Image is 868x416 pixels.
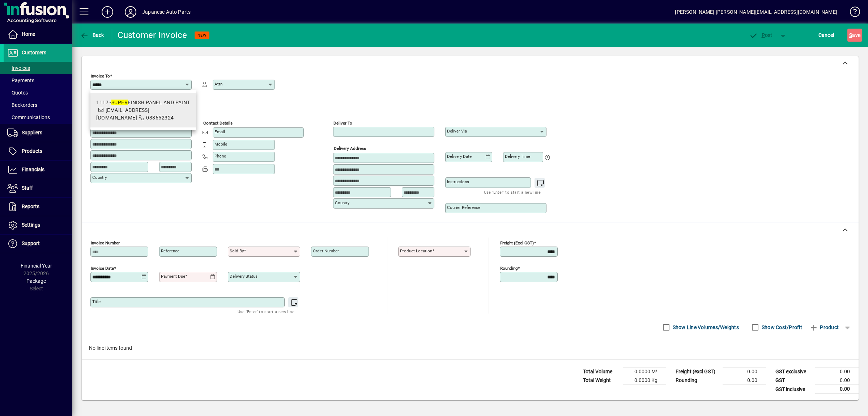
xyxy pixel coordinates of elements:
span: ost [749,32,773,38]
span: Invoices [7,65,30,71]
span: Quotes [7,90,28,96]
span: Suppliers [22,130,42,135]
button: Product [806,321,842,334]
span: Package [26,278,46,284]
app-page-header-button: Back [72,29,112,42]
a: Support [4,235,72,253]
mat-hint: Use 'Enter' to start a new line [484,188,541,196]
span: [EMAIL_ADDRESS][DOMAIN_NAME] [96,107,149,121]
mat-label: Country [92,175,107,180]
span: Communications [7,114,50,120]
td: Total Weight [579,376,623,385]
mat-label: Sold by [230,248,244,253]
span: Home [22,31,35,37]
mat-label: Product location [400,248,432,253]
a: Staff [4,179,72,197]
mat-label: Order number [313,248,339,253]
a: Reports [4,198,72,216]
span: Financials [22,167,44,172]
span: Reports [22,203,39,209]
a: Suppliers [4,124,72,142]
span: Financial Year [21,263,52,269]
td: 0.00 [723,376,766,385]
mat-label: Deliver To [333,121,352,126]
span: 033652324 [146,115,174,121]
span: S [849,32,852,38]
td: Total Volume [579,367,623,376]
a: Financials [4,161,72,179]
button: Cancel [817,29,836,42]
td: 0.00 [815,376,859,385]
span: Customers [22,50,46,55]
mat-hint: Use 'Enter' to start a new line [238,307,294,316]
a: Payments [4,74,72,87]
td: 0.00 [815,367,859,376]
span: Payments [7,77,34,83]
div: Japanese Auto Parts [142,6,191,18]
mat-label: Invoice date [91,266,114,271]
div: No line items found [82,337,859,359]
mat-option: 1117 - SUPER FINISH PANEL AND PAINT [90,93,196,127]
div: 1117 - FINISH PANEL AND PAINT [96,99,190,106]
span: Back [80,32,104,38]
span: Cancel [818,29,834,41]
a: Backorders [4,99,72,111]
mat-label: Delivery status [230,274,258,279]
span: Support [22,240,40,246]
mat-label: Deliver via [447,129,467,134]
label: Show Cost/Profit [760,324,802,331]
a: Home [4,25,72,43]
span: Settings [22,222,40,228]
td: 0.00 [723,367,766,376]
td: GST exclusive [772,367,815,376]
span: ave [849,29,860,41]
td: Freight (excl GST) [672,367,723,376]
button: Profile [119,5,142,18]
button: Back [78,29,106,42]
mat-label: Delivery time [505,154,530,159]
mat-label: Payment due [161,274,185,279]
mat-label: Title [92,299,101,304]
span: Staff [22,185,33,191]
span: NEW [197,33,207,38]
mat-label: Country [335,200,349,205]
button: Save [847,29,862,42]
mat-label: Invoice To [91,73,110,79]
span: Backorders [7,102,37,108]
label: Show Line Volumes/Weights [671,324,739,331]
button: Add [96,5,119,18]
mat-label: Courier Reference [447,205,480,210]
mat-label: Invoice number [91,240,120,245]
a: Settings [4,216,72,234]
span: P [762,32,765,38]
td: 0.0000 M³ [623,367,666,376]
a: Products [4,142,72,160]
span: Product [809,322,839,333]
mat-label: Attn [214,81,222,87]
td: GST inclusive [772,385,815,394]
mat-label: Mobile [214,142,227,147]
a: Invoices [4,62,72,74]
mat-label: Freight (excl GST) [500,240,534,245]
td: 0.00 [815,385,859,394]
a: Knowledge Base [844,1,859,25]
span: Products [22,148,42,154]
mat-label: Delivery date [447,154,472,159]
mat-label: Reference [161,248,179,253]
em: SUPER [111,100,128,105]
div: [PERSON_NAME] [PERSON_NAME][EMAIL_ADDRESS][DOMAIN_NAME] [675,6,837,18]
mat-label: Instructions [447,179,469,184]
mat-label: Rounding [500,266,518,271]
button: Post [745,29,776,42]
mat-label: Email [214,129,225,134]
a: Communications [4,111,72,123]
td: GST [772,376,815,385]
td: 0.0000 Kg [623,376,666,385]
a: Quotes [4,87,72,99]
div: Customer Invoice [118,29,187,41]
mat-label: Phone [214,154,226,159]
td: Rounding [672,376,723,385]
